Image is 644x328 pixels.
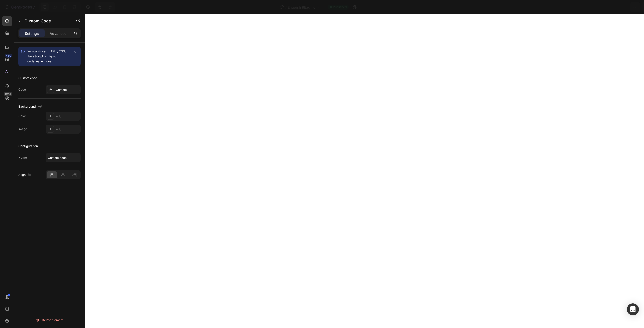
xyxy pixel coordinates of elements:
span: Save [596,5,605,9]
div: Configuration [18,144,38,148]
span: / [285,5,287,10]
iframe: Design area [85,14,644,328]
div: Undo/Redo [95,2,115,12]
span: 1 product assigned [546,5,579,10]
div: Delete element [36,317,63,323]
button: Publish [611,2,632,12]
div: Custom [56,88,79,92]
p: Custom Code [24,18,67,24]
div: 450 [5,54,12,58]
div: Align [18,172,33,178]
div: Name [18,155,27,160]
span: Engoish REading [288,5,316,10]
div: Background [18,103,43,110]
div: Publish [615,5,627,10]
div: Color [18,114,26,118]
span: Published [333,5,347,9]
button: Delete element [18,316,81,324]
div: Open Intercom Messenger [627,303,639,315]
div: Code [18,87,26,92]
p: 7 [33,4,35,10]
p: Settings [25,31,39,36]
div: Custom code [18,76,37,80]
div: Beta [4,92,12,96]
div: Add... [56,114,79,119]
button: Save [592,2,609,12]
div: Image [18,127,27,131]
button: 7 [2,2,37,12]
div: Add... [56,127,79,132]
span: You can insert HTML, CSS, JavaScript or Liquid code [27,49,66,63]
a: Learn more [34,59,51,63]
p: Advanced [50,31,67,36]
button: 1 product assigned [542,2,590,12]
